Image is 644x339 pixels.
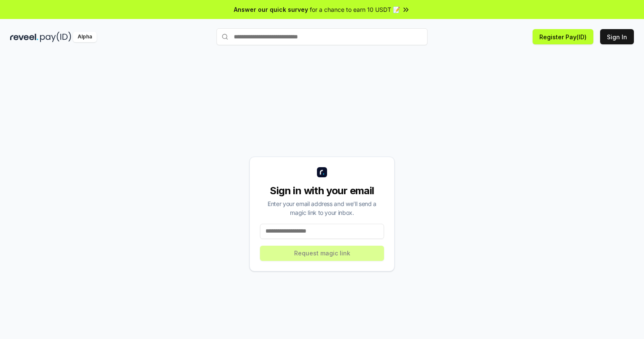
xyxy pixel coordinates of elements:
img: reveel_dark [10,32,38,42]
img: pay_id [40,32,71,42]
div: Alpha [73,32,97,42]
div: Enter your email address and we’ll send a magic link to your inbox. [260,199,384,217]
img: logo_small [317,167,327,177]
button: Sign In [600,29,634,44]
span: for a chance to earn 10 USDT 📝 [310,5,400,14]
span: Answer our quick survey [234,5,308,14]
button: Register Pay(ID) [533,29,593,44]
div: Sign in with your email [260,184,384,198]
